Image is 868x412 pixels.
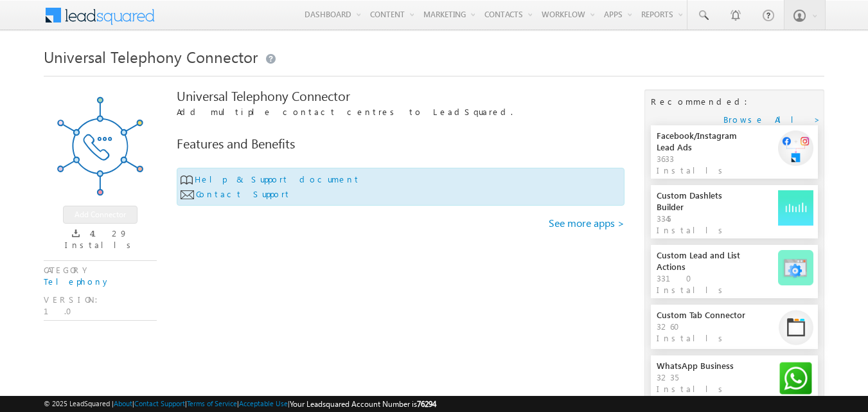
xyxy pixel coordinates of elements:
[44,294,157,305] div: VERSION:
[778,250,813,285] img: connector Image
[44,89,157,203] img: connector-image
[187,399,237,408] a: Terms of Service
[239,399,288,408] a: Acceptable Use
[657,249,747,273] div: Custom Lead and List Actions
[290,399,436,409] span: Your Leadsquared Account Number is
[657,273,747,296] div: 3310 Installs
[651,96,732,114] div: Recommended:
[549,217,624,229] a: See more apps >
[657,372,747,395] div: 3235 Installs
[177,137,624,148] div: Features and Benefits
[657,213,747,236] div: 3345 Installs
[44,398,436,410] span: © 2025 LeadSquared | | | | |
[44,276,111,287] a: Telephony
[44,264,157,276] div: CATEGORY
[657,309,747,321] div: Custom Tab Connector
[177,89,624,101] div: Universal Telephony Connector
[778,361,813,396] img: connector Image
[65,228,136,250] span: 4129 Installs
[657,360,747,372] div: WhatsApp Business
[114,399,132,408] a: About
[195,174,360,184] a: Help & Support document
[134,399,185,408] a: Contact Support
[657,130,747,153] div: Facebook/Instagram Lead Ads
[44,305,157,317] div: 1.0
[778,190,813,226] img: connector Image
[417,399,436,409] span: 76294
[779,310,813,345] img: connector Image
[196,188,291,199] a: Contact Support
[657,190,747,213] div: Custom Dashlets Builder
[657,153,747,176] div: 3633 Installs
[723,114,818,125] a: Browse All >
[778,130,813,166] img: connector Image
[177,105,624,118] p: Add multiple contact centres to LeadSquared.
[63,206,137,224] div: Add Connector
[657,321,747,344] div: 3260 Installs
[44,46,258,67] span: Universal Telephony Connector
